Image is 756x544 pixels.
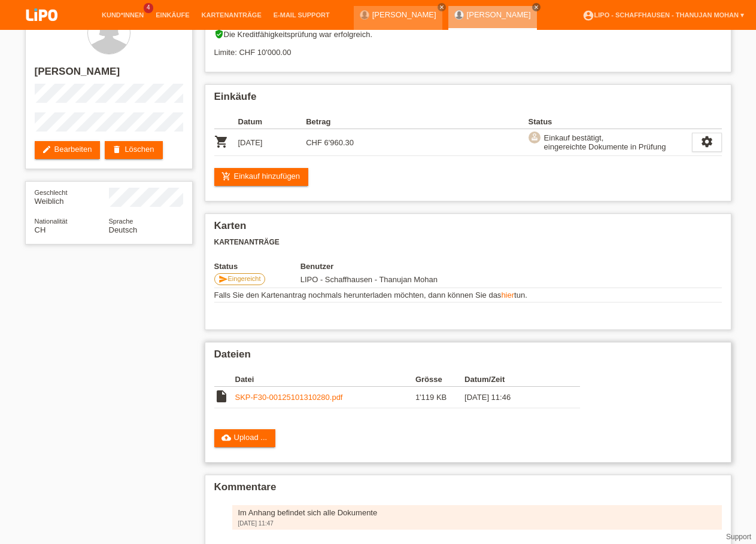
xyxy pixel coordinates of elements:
span: 13.10.2025 [300,275,438,284]
span: Geschlecht [35,189,68,196]
a: Support [726,533,751,541]
a: E-Mail Support [268,11,336,19]
th: Datum [238,115,306,129]
td: CHF 6'960.30 [306,129,374,156]
i: approval [530,133,539,141]
a: cloud_uploadUpload ... [214,429,276,447]
span: Eingereicht [228,275,261,282]
span: Schweiz [35,225,46,234]
th: Betrag [306,115,374,129]
i: delete [112,145,122,154]
h2: [PERSON_NAME] [35,66,183,84]
h2: Dateien [214,349,722,366]
div: Weiblich [35,188,109,206]
a: hier [501,291,514,299]
a: Einkäufe [150,11,195,19]
h2: Kommentare [214,481,722,499]
th: Benutzer [300,262,503,271]
h2: Karten [214,220,722,238]
i: cloud_upload [221,433,231,442]
td: [DATE] 11:46 [464,387,563,408]
a: editBearbeiten [35,141,101,159]
a: LIPO pay [12,25,72,33]
a: SKP-F30-00125101310280.pdf [235,393,343,402]
a: Kund*innen [96,11,150,19]
i: POSP00028637 [214,135,229,149]
th: Datei [235,372,415,387]
i: account_circle [582,10,594,22]
i: send [218,274,228,284]
a: close [438,3,446,11]
span: 4 [144,3,153,13]
th: Status [529,115,692,129]
a: [PERSON_NAME] [467,10,531,19]
div: Im Anhang befindet sich alle Dokumente [238,508,716,517]
span: Deutsch [109,225,138,234]
th: Status [214,262,300,271]
i: edit [42,145,51,154]
span: Sprache [109,218,133,225]
td: Falls Sie den Kartenantrag nochmals herunterladen möchten, dann können Sie das tun. [214,288,722,302]
td: [DATE] [238,129,306,156]
div: Die Kreditfähigkeitsprüfung war erfolgreich. Limite: CHF 10'000.00 [214,29,722,66]
span: Nationalität [35,218,68,225]
i: close [533,4,539,10]
a: deleteLöschen [105,141,162,159]
a: account_circleLIPO - Schaffhausen - Thanujan Mohan ▾ [576,11,750,19]
i: add_shopping_cart [221,172,231,181]
i: verified_user [214,29,224,39]
i: close [439,4,445,10]
a: close [532,3,541,11]
i: settings [700,135,714,148]
div: Einkauf bestätigt, eingereichte Dokumente in Prüfung [541,132,666,153]
th: Datum/Zeit [464,372,563,387]
h3: Kartenanträge [214,238,722,247]
h2: Einkäufe [214,91,722,109]
td: 1'119 KB [415,387,464,408]
th: Grösse [415,372,464,387]
a: [PERSON_NAME] [372,10,436,19]
a: add_shopping_cartEinkauf hinzufügen [214,168,309,186]
i: insert_drive_file [214,389,229,404]
div: [DATE] 11:47 [238,520,716,527]
a: Kartenanträge [196,11,268,19]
